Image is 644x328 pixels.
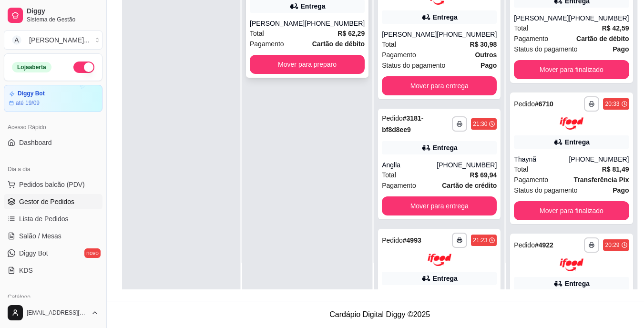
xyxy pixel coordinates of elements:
[4,135,102,150] a: Dashboard
[514,241,535,249] span: Pedido
[337,30,365,37] strong: R$ 62,29
[4,194,102,209] a: Gestor de Pedidos
[4,4,102,27] a: DiggySistema de Gestão
[514,185,577,195] span: Status do pagamento
[514,154,569,164] div: Thaynã
[250,55,365,74] button: Mover para preparo
[437,160,497,170] div: [PHONE_NUMBER]
[569,154,629,164] div: [PHONE_NUMBER]
[560,117,583,130] img: ifood
[514,201,629,220] button: Mover para finalizado
[4,246,102,261] a: Diggy Botnovo
[19,197,74,206] span: Gestor de Pedidos
[514,60,629,79] button: Mover para finalizado
[602,165,629,173] strong: R$ 81,49
[565,279,590,288] div: Entrega
[382,180,416,191] span: Pagamento
[382,114,423,133] strong: # 3181-bf8d8ee9
[29,35,90,45] div: [PERSON_NAME] ...
[433,12,458,22] div: Entrega
[250,28,264,39] span: Total
[4,120,102,135] div: Acesso Rápido
[4,289,102,305] div: Catálogo
[382,30,437,39] div: [PERSON_NAME]
[19,138,52,147] span: Dashboard
[514,33,548,44] span: Pagamento
[382,114,403,122] span: Pedido
[514,13,569,23] div: [PERSON_NAME]
[19,180,85,189] span: Pedidos balcão (PDV)
[433,143,458,153] div: Entrega
[312,40,365,48] strong: Cartão de débito
[535,241,553,249] strong: # 4922
[560,258,583,271] img: ifood
[514,100,535,108] span: Pedido
[4,177,102,192] button: Pedidos balcão (PDV)
[473,120,487,128] div: 21:30
[382,60,445,71] span: Status do pagamento
[305,19,365,28] div: [PHONE_NUMBER]
[473,236,487,244] div: 21:23
[514,44,577,54] span: Status do pagamento
[27,309,87,317] span: [EMAIL_ADDRESS][DOMAIN_NAME]
[4,162,102,177] div: Dia a dia
[250,39,284,49] span: Pagamento
[576,35,629,42] strong: Cartão de débito
[382,170,396,180] span: Total
[613,45,629,53] strong: Pago
[4,228,102,244] a: Salão / Mesas
[27,7,99,16] span: Diggy
[19,231,61,241] span: Salão / Mesas
[470,41,497,48] strong: R$ 30,98
[569,13,629,23] div: [PHONE_NUMBER]
[602,24,629,32] strong: R$ 42,59
[301,1,326,11] div: Entrega
[565,137,590,147] div: Entrega
[514,174,548,185] span: Pagamento
[250,19,305,28] div: [PERSON_NAME]
[382,76,497,95] button: Mover para entrega
[442,182,497,189] strong: Cartão de crédito
[4,211,102,226] a: Lista de Pedidos
[12,62,51,72] div: Loja aberta
[470,171,497,179] strong: R$ 69,94
[613,186,629,194] strong: Pago
[514,164,528,174] span: Total
[16,99,40,107] article: até 19/09
[19,248,48,258] span: Diggy Bot
[433,274,458,283] div: Entrega
[19,266,33,275] span: KDS
[605,241,619,249] div: 20:29
[382,160,437,170] div: Anglla
[605,100,619,108] div: 20:33
[480,61,497,69] strong: Pago
[428,254,451,266] img: ifood
[382,196,497,215] button: Mover para entrega
[4,85,102,112] a: Diggy Botaté 19/09
[574,176,629,184] strong: Transferência Pix
[18,90,45,97] article: Diggy Bot
[382,39,396,50] span: Total
[403,236,421,244] strong: # 4993
[535,100,553,108] strong: # 6710
[73,61,94,73] button: Alterar Status
[382,50,416,60] span: Pagamento
[514,23,528,33] span: Total
[382,236,403,244] span: Pedido
[4,301,102,324] button: [EMAIL_ADDRESS][DOMAIN_NAME]
[437,30,497,39] div: [PHONE_NUMBER]
[27,16,99,23] span: Sistema de Gestão
[4,31,102,50] button: Select a team
[4,263,102,278] a: KDS
[475,51,497,59] strong: Outros
[12,35,21,45] span: A
[19,214,69,224] span: Lista de Pedidos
